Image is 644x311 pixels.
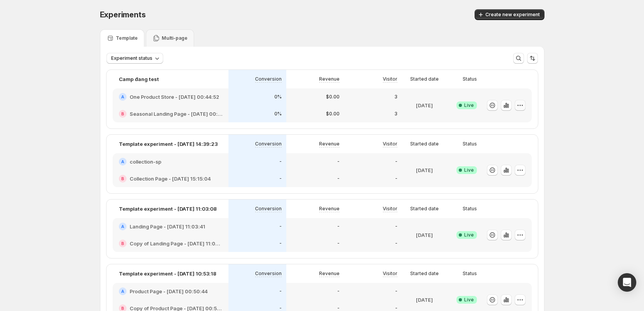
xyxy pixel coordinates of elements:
p: Conversion [255,206,282,212]
p: Revenue [319,206,340,212]
p: Conversion [255,141,282,147]
span: Live [464,102,474,108]
p: Conversion [255,76,282,82]
p: $0.00 [326,94,340,100]
p: Started date [410,76,439,82]
h2: Landing Page - [DATE] 11:03:41 [130,223,205,230]
p: Visitor [383,206,397,212]
p: - [279,159,282,165]
p: - [337,223,340,230]
p: [DATE] [416,166,433,174]
h2: B [121,176,124,181]
p: Started date [410,141,439,147]
h2: A [121,159,124,164]
p: Revenue [319,76,340,82]
h2: B [121,241,124,246]
span: Live [464,232,474,238]
p: - [395,240,397,247]
h2: collection-sp [130,158,161,166]
p: Status [463,141,477,147]
p: - [279,240,282,247]
p: Status [463,270,477,277]
p: 0% [274,94,282,100]
h2: Seasonal Landing Page - [DATE] 00:45:50 [130,110,222,118]
p: Conversion [255,270,282,277]
p: - [395,159,397,165]
h2: Copy of Landing Page - [DATE] 11:03:41 [130,240,222,247]
p: [DATE] [416,296,433,304]
h2: A [121,95,124,99]
p: Visitor [383,141,397,147]
p: Revenue [319,270,340,277]
p: - [279,223,282,230]
h2: A [121,224,124,229]
p: 3 [394,111,397,117]
p: Multi-page [162,35,188,41]
p: Template experiment - [DATE] 10:53:18 [119,270,216,277]
span: Experiment status [111,55,152,61]
p: Template [116,35,138,41]
p: - [395,176,397,182]
p: Started date [410,270,439,277]
p: Status [463,76,477,82]
h2: One Product Store - [DATE] 00:44:52 [130,93,219,101]
h2: B [121,112,124,116]
p: - [337,159,340,165]
p: Status [463,206,477,212]
h2: B [121,306,124,311]
p: - [279,288,282,294]
p: Revenue [319,141,340,147]
button: Sort the results [527,53,538,64]
span: Live [464,297,474,303]
p: Camp đang test [119,75,159,83]
p: Visitor [383,76,397,82]
p: Visitor [383,270,397,277]
p: - [279,176,282,182]
p: - [337,288,340,294]
h2: Collection Page - [DATE] 15:15:04 [130,175,211,183]
span: Experiments [100,10,146,19]
p: Template experiment - [DATE] 11:03:08 [119,205,217,213]
p: - [395,223,397,230]
p: 0% [274,111,282,117]
button: Create new experiment [475,9,544,20]
h2: A [121,289,124,294]
p: [DATE] [416,231,433,239]
span: Live [464,167,474,173]
p: 3 [394,94,397,100]
p: - [395,288,397,294]
span: Create new experiment [485,12,540,18]
h2: Product Page - [DATE] 00:50:44 [130,287,208,295]
p: Started date [410,206,439,212]
button: Experiment status [106,53,163,64]
p: [DATE] [416,101,433,109]
p: - [337,176,340,182]
p: $0.00 [326,111,340,117]
div: Open Intercom Messenger [618,273,636,292]
p: Template experiment - [DATE] 14:39:23 [119,140,218,148]
p: - [337,240,340,247]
